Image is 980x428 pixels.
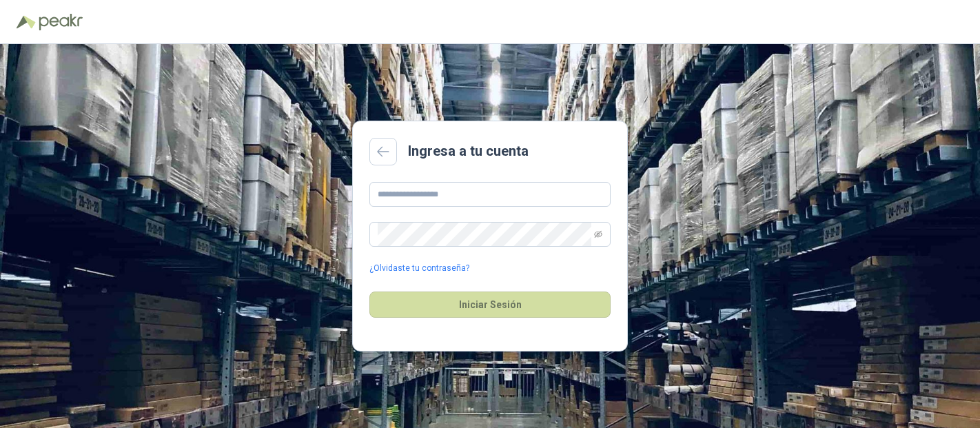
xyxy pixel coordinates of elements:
[369,262,469,275] a: ¿Olvidaste tu contraseña?
[408,141,529,162] h2: Ingresa a tu cuenta
[39,14,83,30] img: Peakr
[17,15,36,29] img: Logo
[369,292,611,318] button: Iniciar Sesión
[594,230,602,238] span: eye-invisible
